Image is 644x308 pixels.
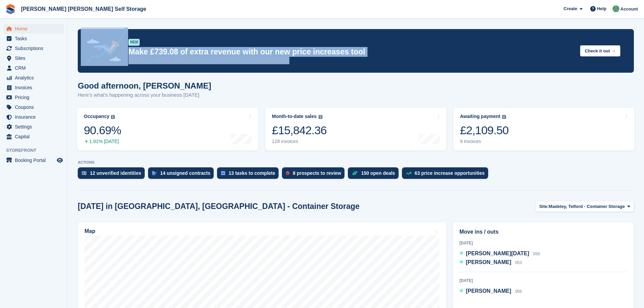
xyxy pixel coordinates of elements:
a: menu [3,83,64,92]
a: Occupancy 90.69% 1.91% [DATE] [77,108,258,150]
div: [DATE] [459,278,627,284]
div: Occupancy [84,114,109,119]
a: 12 unverified identities [78,167,148,182]
div: 63 price increase opportunities [415,170,485,176]
img: icon-info-grey-7440780725fd019a000dd9b08b2336e03edf1995a4989e88bcd33f0948082b44.svg [318,115,323,119]
h2: Map [85,228,95,234]
button: Site: Madeley, Telford - Container Storage [535,201,634,212]
div: £15,842.36 [272,123,327,137]
span: CRM [15,63,55,73]
a: menu [3,63,64,73]
img: price-adjustments-announcement-icon-8257ccfd72463d97f412b2fc003d46551f7dbcb40ab6d574587a9cd5c0d94... [81,27,128,66]
p: Rooted in industry best practices, but tailored to your subscriptions. [128,57,575,64]
a: menu [3,112,64,122]
span: Site: [539,203,549,210]
span: Tasks [15,34,55,43]
div: 12 unverified identities [90,170,141,176]
a: menu [3,73,64,82]
span: Pricing [15,93,55,102]
a: menu [3,24,64,33]
div: 90.69% [84,123,121,137]
a: menu [3,132,64,141]
span: Invoices [15,83,55,92]
span: Insurance [15,112,55,122]
div: NEW [128,39,140,46]
a: menu [3,102,64,112]
a: menu [3,122,64,132]
img: prospect-51fa495bee0391a8d652442698ab0144808aea92771e9ea1ae160a38d050c398.svg [286,171,289,175]
a: [PERSON_NAME] [PERSON_NAME] Self Storage [18,3,149,15]
img: Tom Spickernell [613,5,619,12]
img: verify_identity-adf6edd0f0f0b5bbfe63781bf79b02c33cf7c696d77639b501bdc392416b5a36.svg [82,171,87,175]
img: icon-info-grey-7440780725fd019a000dd9b08b2336e03edf1995a4989e88bcd33f0948082b44.svg [111,115,115,119]
span: Home [15,24,55,33]
a: menu [3,93,64,102]
h1: Good afternoon, [PERSON_NAME] [78,81,211,90]
img: deal-1b604bf984904fb50ccaf53a9ad4b4a5d6e5aea283cecdc64d6e3604feb123c2.svg [352,171,358,175]
button: Check it out → [580,45,620,56]
a: [PERSON_NAME] 053 [459,258,522,267]
a: 150 open deals [348,167,402,182]
a: [PERSON_NAME][DATE] 058 [459,250,540,258]
span: Help [597,5,606,12]
a: Month-to-date sales £15,842.36 128 invoices [265,108,446,150]
div: Month-to-date sales [272,114,316,119]
img: stora-icon-8386f47178a22dfd0bd8f6a31ec36ba5ce8667c1dd55bd0f319d3a0aa187defe.svg [5,4,16,14]
a: Preview store [56,156,64,164]
div: £2,109.50 [460,123,509,137]
a: menu [3,156,64,165]
span: Subscriptions [15,44,55,53]
span: Coupons [15,102,55,112]
a: menu [3,34,64,43]
div: 150 open deals [361,170,395,176]
div: [DATE] [459,240,627,246]
img: price_increase_opportunities-93ffe204e8149a01c8c9dc8f82e8f89637d9d84a8eef4429ea346261dce0b2c0.svg [406,172,411,175]
h2: Move ins / outs [459,228,627,236]
span: [PERSON_NAME][DATE] [466,251,529,256]
img: task-75834270c22a3079a89374b754ae025e5fb1db73e45f91037f5363f120a921f8.svg [221,171,225,175]
a: 8 prospects to review [282,167,348,182]
span: Create [564,5,577,12]
p: ACTIONS [78,160,634,165]
a: 13 tasks to complete [217,167,282,182]
img: icon-info-grey-7440780725fd019a000dd9b08b2336e03edf1995a4989e88bcd33f0948082b44.svg [502,115,506,119]
p: Make £739.08 of extra revenue with our new price increases tool [128,47,575,57]
span: Analytics [15,73,55,82]
img: contract_signature_icon-13c848040528278c33f63329250d36e43548de30e8caae1d1a13099fd9432cc5.svg [152,171,157,175]
div: 8 prospects to review [293,170,341,176]
span: Capital [15,132,55,141]
span: 058 [533,252,540,256]
a: [PERSON_NAME] 056 [459,287,522,296]
a: menu [3,53,64,63]
div: 128 invoices [272,139,327,144]
h2: [DATE] in [GEOGRAPHIC_DATA], [GEOGRAPHIC_DATA] - Container Storage [78,202,360,211]
div: 1.91% [DATE] [84,139,121,144]
span: [PERSON_NAME] [466,259,511,265]
p: Here's what's happening across your business [DATE] [78,91,211,99]
span: 056 [515,289,522,294]
span: Booking Portal [15,156,55,165]
a: Awaiting payment £2,109.50 9 invoices [453,108,635,150]
span: Sites [15,53,55,63]
span: Account [620,6,638,13]
span: Settings [15,122,55,132]
a: menu [3,44,64,53]
a: 63 price increase opportunities [402,167,492,182]
span: Madeley, Telford - Container Storage [549,203,625,210]
span: 053 [515,260,522,265]
span: Storefront [6,147,67,154]
div: Awaiting payment [460,114,501,119]
div: 13 tasks to complete [229,170,275,176]
div: 14 unsigned contracts [160,170,211,176]
a: 14 unsigned contracts [148,167,217,182]
div: 9 invoices [460,139,509,144]
span: [PERSON_NAME] [466,288,511,294]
